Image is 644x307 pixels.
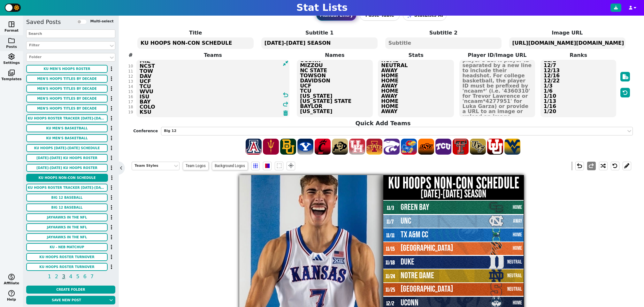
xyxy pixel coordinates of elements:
[384,258,397,267] span: 11/18
[61,272,66,280] span: 3
[26,29,115,38] input: Search
[513,299,522,307] span: HOME
[401,257,488,267] span: DUKE
[26,144,108,152] button: KU HOOPS [DATE]-[DATE] SCHEDULE
[8,289,15,297] span: help
[456,51,538,59] label: Player ID/Image URL
[164,128,624,134] div: Big 12
[540,60,617,117] textarea: 11/3 11/7 11/11 11/15 11/18 11/24 11/25 12/2 12/7 12/13 12/16 12/22 1/3 1/6 1/10 1/13 1/16 1/20
[134,29,257,37] label: Title
[128,84,133,89] div: 14
[384,272,397,281] span: 11/24
[401,271,488,281] span: NOTRE DAME
[128,94,133,99] div: 16
[513,203,522,211] span: HOME
[26,104,108,112] button: MEN'S HOOPS TITLES BY DECADE
[136,60,289,117] textarea: GB UNC AMCC PRIN DUKE ND SYR UCONN MIZ NCST TOW DAV UCF TCU WVU ISU BAY COLO KSU
[507,272,522,280] span: NEUTRAL
[183,162,209,170] span: Team Logos
[90,19,113,24] label: Multi-select
[132,51,294,59] label: Teams
[282,91,289,99] span: undo
[26,114,108,122] button: KU HOOPS ROSTER TRACKER [DATE]-[DATE]
[128,51,133,59] label: #
[385,203,395,213] span: 11/3
[576,162,583,170] span: undo
[401,203,488,212] span: GREEN BAY
[128,89,133,94] div: 15
[26,203,108,211] button: BIG 12 BASEBALL
[26,154,108,162] button: [DATE]-[DATE] KU HOOPS ROSTER
[137,37,254,49] textarea: KU HOOPS NON-CON SCHEDULE
[401,217,488,226] span: UNC
[89,272,95,280] span: 7
[401,285,488,294] span: [GEOGRAPHIC_DATA]
[133,128,158,134] label: Conference
[26,296,107,304] button: Save new post
[381,29,505,37] label: Subtitle 2
[26,134,108,142] button: KU MEN'S BASKETBALL
[26,65,108,73] button: KU MEN'S HOOPS ROSTER
[8,69,15,77] span: photo_library
[297,60,373,117] textarea: GREEN BAY UNC TX A&M CC PRINCETON DUKE NOTRE DAME SYRACUSE UCONN MIZZOU NC STATE TOWSON DAVIDSON ...
[128,69,133,74] div: 11
[296,2,348,13] h1: Stat Lists
[575,162,584,170] button: undo
[385,217,396,226] span: 11/7
[509,37,625,49] textarea: [URL][DOMAIN_NAME][DOMAIN_NAME]
[294,51,375,59] label: Names
[128,99,133,104] div: 17
[587,162,596,170] button: redo
[26,233,108,241] button: JAYHAWKS IN THE NFL
[538,51,619,59] label: Ranks
[26,184,108,192] button: KU HOOPS ROSTER TRACKER [DATE]-[DATE]
[128,104,133,110] div: 18
[257,29,381,37] label: Subtitle 1
[82,272,88,280] span: 6
[128,110,133,115] div: 19
[26,194,108,202] button: BIG 12 BASEBALL
[212,162,248,170] span: Background Logos
[507,258,522,266] span: NEUTRAL
[378,60,454,117] textarea: HOME AWAY HOME HOME NEUTRAL NEUTRAL NEUTRAL HOME NEUTRAL AWAY HOME HOME AWAY HOME AWAY HOME HOME ...
[513,217,522,225] span: AWAY
[8,37,15,44] span: folder
[8,273,15,281] span: monetization_on
[384,285,397,295] span: 11/25
[26,243,108,251] button: KU - NEB Matchup
[26,75,108,83] button: MEN'S HOOPS TITLES BY DECADE
[282,100,289,108] span: redo
[128,64,133,69] div: 10
[26,164,108,172] button: [DATE]-[DATE] KU HOOPS ROSTER
[383,175,524,191] h1: KU HOOPS NON-CON SCHEDULE
[26,286,115,294] button: Create Folder
[26,253,108,261] button: KU HOOPS ROSTER TURNOVER
[26,263,108,271] button: KU HOOPS ROSTER TURNOVER
[75,272,80,280] span: 5
[128,74,133,79] div: 12
[133,120,632,127] h4: Quick Add Teams
[47,272,52,280] span: 1
[505,29,629,37] label: Image URL
[26,124,108,132] button: KU MEN'S BASKETBALL
[26,174,108,182] button: KU HOOPS NON-CON SCHEDULE
[384,244,396,254] span: 11/15
[375,51,456,59] label: Stats
[513,244,522,252] span: HOME
[8,20,15,28] span: space_dashboard
[384,231,396,240] span: 11/11
[383,189,524,199] h2: [DATE]-[DATE] SEASON
[507,285,522,293] span: NEUTRAL
[134,163,170,169] div: Team Styles
[261,37,378,49] textarea: [DATE]-[DATE] SEASON
[26,213,108,221] button: JAYHAWKS IN THE NFL
[128,79,133,84] div: 13
[26,223,108,231] button: JAYHAWKS IN THE NFL
[54,272,59,280] span: 2
[401,230,488,240] span: TX A&M CC
[401,244,488,253] span: [GEOGRAPHIC_DATA]
[513,231,522,239] span: HOME
[26,19,61,26] h5: Saved Posts
[8,53,15,60] span: settings
[26,95,108,103] button: MEN'S HOOPS TITLES BY DECADE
